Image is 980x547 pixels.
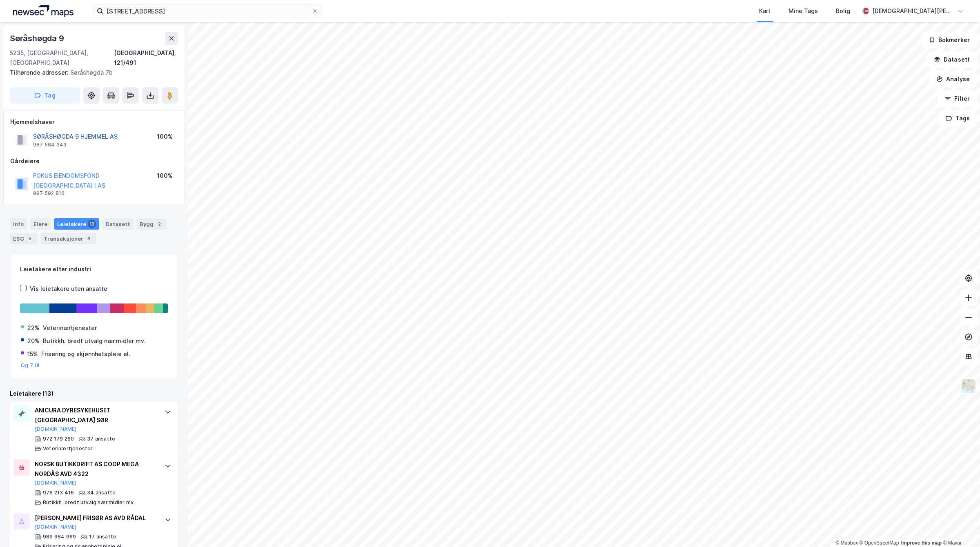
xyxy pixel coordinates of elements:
[922,32,977,48] button: Bokmerker
[10,32,66,45] div: Søråshøgda 9
[860,540,899,546] a: OpenStreetMap
[33,142,67,148] div: 987 584 343
[788,6,818,16] div: Mine Tags
[835,540,858,546] a: Mapbox
[114,48,178,68] div: [GEOGRAPHIC_DATA], 121/491
[43,445,93,452] div: Veterinærtjenester
[10,117,178,127] div: Hjemmelshaver
[927,51,977,68] button: Datasett
[43,499,135,506] div: Butikkh. bredt utvalg nær.midler mv.
[103,5,312,17] input: Søk på adresse, matrikkel, gårdeiere, leietakere eller personer
[43,336,146,346] div: Butikkh. bredt utvalg nær.midler mv.
[88,220,96,228] div: 13
[872,6,954,16] div: [DEMOGRAPHIC_DATA][PERSON_NAME]
[35,405,156,425] div: ANICURA DYRESYKEHUSET [GEOGRAPHIC_DATA] SØR
[939,110,977,126] button: Tags
[10,233,37,244] div: ESG
[10,156,178,166] div: Gårdeiere
[10,48,114,68] div: 5235, [GEOGRAPHIC_DATA], [GEOGRAPHIC_DATA]
[102,218,133,230] div: Datasett
[41,349,130,359] div: Frisering og skjønnhetspleie el.
[759,6,771,16] div: Kart
[155,220,163,228] div: 2
[10,68,171,78] div: Søråshøgda 7b
[26,235,34,243] div: 5
[35,480,77,486] button: [DOMAIN_NAME]
[43,534,76,540] div: 989 984 969
[21,362,40,369] button: Og 7 til
[33,190,65,197] div: 997 592 816
[20,264,168,274] div: Leietakere etter industri
[30,284,107,294] div: Vis leietakere uten ansatte
[35,524,77,530] button: [DOMAIN_NAME]
[43,436,74,442] div: 972 179 280
[929,71,977,87] button: Analyse
[35,459,156,479] div: NORSK BUTIKKDRIFT AS COOP MEGA NORDÅS AVD 4322
[13,5,73,17] img: logo.a4113a55bc3d86da70a041830d287a7e.svg
[157,171,173,181] div: 100%
[836,6,850,16] div: Bolig
[27,336,40,346] div: 20%
[89,534,116,540] div: 17 ansatte
[35,426,77,432] button: [DOMAIN_NAME]
[10,69,70,76] span: Tilhørende adresser:
[30,218,51,230] div: Eiere
[939,508,980,547] iframe: Chat Widget
[961,378,976,394] img: Z
[40,233,96,244] div: Transaksjoner
[87,489,116,496] div: 34 ansatte
[10,218,27,230] div: Info
[87,436,115,442] div: 37 ansatte
[43,323,97,333] div: Veterinærtjenester
[27,349,38,359] div: 15%
[35,513,156,523] div: [PERSON_NAME] FRISØR AS AVD RÅDAL
[54,218,99,230] div: Leietakere
[157,132,173,142] div: 100%
[27,323,40,333] div: 22%
[10,87,80,104] button: Tag
[43,489,74,496] div: 976 213 416
[938,91,977,107] button: Filter
[10,389,178,399] div: Leietakere (13)
[136,218,167,230] div: Bygg
[901,540,942,546] a: Improve this map
[85,235,93,243] div: 6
